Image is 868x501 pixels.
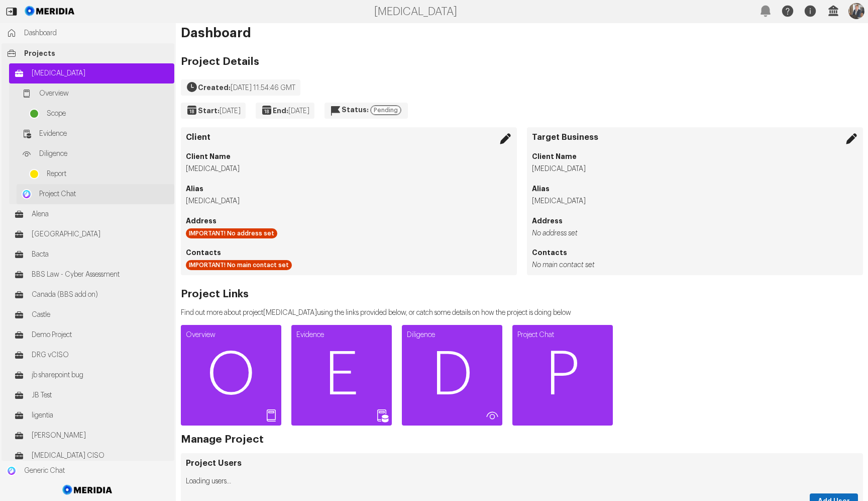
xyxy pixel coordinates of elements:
[532,164,858,174] li: [MEDICAL_DATA]
[181,325,281,426] a: OverviewO
[32,68,169,78] span: [MEDICAL_DATA]
[32,249,169,260] span: Bacta
[186,476,858,486] p: Loading users...
[220,108,241,115] span: [DATE]
[17,124,174,144] a: Evidence
[186,184,512,194] h4: Alias
[532,196,858,206] li: [MEDICAL_DATA]
[9,305,174,325] a: Castle
[9,405,174,426] a: ligentia
[532,216,858,226] h4: Address
[181,435,264,445] h2: Manage Project
[32,229,169,239] span: [GEOGRAPHIC_DATA]
[186,247,512,258] h4: Contacts
[9,244,174,265] a: Bacta
[24,48,169,58] span: Projects
[32,270,169,280] span: BBS Law - Cyber Assessment
[9,224,174,244] a: [GEOGRAPHIC_DATA]
[24,104,174,124] a: Scope
[848,3,864,19] img: Profile Icon
[342,106,369,113] strong: Status:
[32,370,169,380] span: jb sharepoint bug
[512,345,613,405] span: P
[47,169,169,179] span: Report
[532,184,858,194] h4: Alias
[9,345,174,365] a: DRG vCISO
[532,230,578,237] i: No address set
[198,107,220,114] strong: Start:
[198,84,231,91] strong: Created:
[2,461,174,481] a: Generic ChatGeneric Chat
[39,89,169,99] span: Overview
[9,385,174,405] a: JB Test
[47,109,169,119] span: Scope
[32,350,169,360] span: DRG vCISO
[32,390,169,400] span: JB Test
[402,345,502,405] span: D
[9,325,174,345] a: Demo Project
[22,189,32,199] img: Project Chat
[181,57,408,67] h2: Project Details
[32,410,169,421] span: ligentia
[532,151,858,161] h4: Client Name
[24,164,174,184] a: Report
[61,479,115,501] img: Meridia Logo
[186,216,512,226] h4: Address
[17,83,174,104] a: Overview
[9,204,174,224] a: Alena
[370,105,401,115] div: Pending
[24,28,169,38] span: Dashboard
[181,28,863,38] h1: Dashboard
[17,144,174,164] a: Diligence
[231,85,295,92] span: [DATE] 11:54:46 GMT
[186,196,512,206] li: [MEDICAL_DATA]
[186,260,292,270] div: IMPORTANT! No main contact set
[291,345,392,405] span: E
[32,290,169,300] span: Canada (BBS add on)
[186,81,198,93] svg: Created On
[32,330,169,340] span: Demo Project
[39,129,169,139] span: Evidence
[17,184,174,204] a: Project ChatProject Chat
[186,151,512,161] h4: Client Name
[181,308,571,318] p: Find out more about project [MEDICAL_DATA] using the links provided below, or catch some details ...
[512,325,613,426] a: Project ChatP
[39,189,169,199] span: Project Chat
[181,289,571,299] h2: Project Links
[402,325,502,426] a: DiligenceD
[9,265,174,285] a: BBS Law - Cyber Assessment
[532,247,858,258] h4: Contacts
[32,451,169,461] span: [MEDICAL_DATA] CISO
[273,107,288,114] strong: End:
[181,345,281,405] span: O
[532,132,858,142] h3: Target Business
[39,149,169,159] span: Diligence
[186,164,512,174] li: [MEDICAL_DATA]
[9,285,174,305] a: Canada (BBS add on)
[9,63,174,83] a: [MEDICAL_DATA]
[9,426,174,446] a: [PERSON_NAME]
[186,132,512,142] h3: Client
[7,466,17,476] img: Generic Chat
[288,108,309,115] span: [DATE]
[186,458,858,468] h3: Project Users
[291,325,392,426] a: EvidenceE
[24,466,169,476] span: Generic Chat
[186,228,277,238] div: IMPORTANT! No address set
[532,262,595,269] i: No main contact set
[9,446,174,466] a: [MEDICAL_DATA] CISO
[32,310,169,320] span: Castle
[2,43,174,63] a: Projects
[2,23,174,43] a: Dashboard
[9,365,174,385] a: jb sharepoint bug
[32,209,169,219] span: Alena
[32,431,169,441] span: [PERSON_NAME]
